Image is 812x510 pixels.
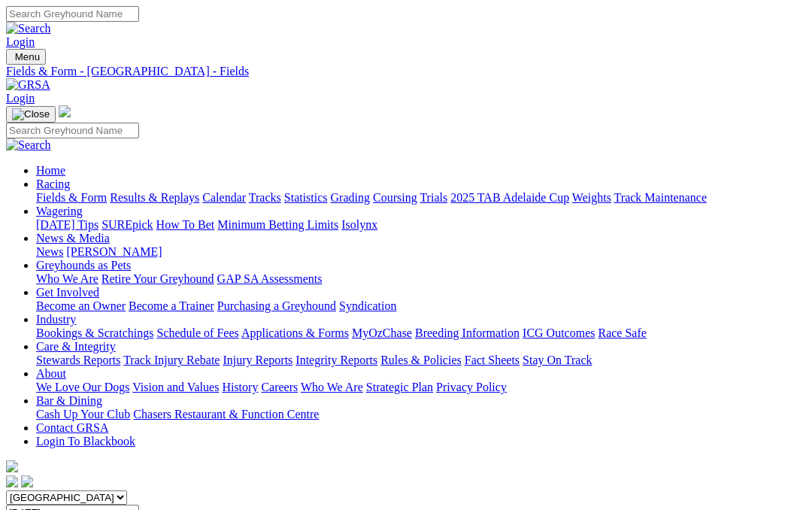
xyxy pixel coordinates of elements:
[614,191,707,204] a: Track Maintenance
[36,381,129,393] a: We Love Our Dogs
[284,191,328,204] a: Statistics
[6,138,51,152] img: Search
[36,354,120,366] a: Stewards Reports
[36,340,116,353] a: Care & Integrity
[436,381,507,393] a: Privacy Policy
[36,394,102,407] a: Bar & Dining
[6,65,806,78] a: Fields & Form - [GEOGRAPHIC_DATA] - Fields
[36,313,76,326] a: Industry
[217,299,336,312] a: Purchasing a Greyhound
[36,272,806,286] div: Greyhounds as Pets
[36,421,108,434] a: Contact GRSA
[249,191,281,204] a: Tracks
[21,475,33,487] img: twitter.svg
[331,191,370,204] a: Grading
[12,108,50,120] img: Close
[36,178,70,190] a: Racing
[301,381,363,393] a: Who We Are
[132,381,219,393] a: Vision and Values
[6,35,35,48] a: Login
[222,381,258,393] a: History
[352,326,412,339] a: MyOzChase
[202,191,246,204] a: Calendar
[133,408,319,420] a: Chasers Restaurant & Function Centre
[6,6,139,22] input: Search
[123,354,220,366] a: Track Injury Rebate
[36,259,131,272] a: Greyhounds as Pets
[241,326,349,339] a: Applications & Forms
[450,191,569,204] a: 2025 TAB Adelaide Cup
[36,232,110,244] a: News & Media
[6,123,139,138] input: Search
[36,326,153,339] a: Bookings & Scratchings
[36,164,65,177] a: Home
[366,381,433,393] a: Strategic Plan
[36,286,99,299] a: Get Involved
[339,299,396,312] a: Syndication
[36,218,98,231] a: [DATE] Tips
[36,299,806,313] div: Get Involved
[598,326,646,339] a: Race Safe
[36,299,126,312] a: Become an Owner
[415,326,520,339] a: Breeding Information
[6,78,50,92] img: GRSA
[36,408,806,421] div: Bar & Dining
[217,272,323,285] a: GAP SA Assessments
[36,272,98,285] a: Who We Are
[6,92,35,105] a: Login
[6,49,46,65] button: Toggle navigation
[380,354,462,366] a: Rules & Policies
[110,191,199,204] a: Results & Replays
[36,354,806,367] div: Care & Integrity
[373,191,417,204] a: Coursing
[129,299,214,312] a: Become a Trainer
[36,245,806,259] div: News & Media
[36,381,806,394] div: About
[36,326,806,340] div: Industry
[572,191,611,204] a: Weights
[36,191,107,204] a: Fields & Form
[101,218,153,231] a: SUREpick
[36,408,130,420] a: Cash Up Your Club
[156,218,215,231] a: How To Bet
[465,354,520,366] a: Fact Sheets
[523,354,592,366] a: Stay On Track
[101,272,214,285] a: Retire Your Greyhound
[15,51,40,62] span: Menu
[59,105,71,117] img: logo-grsa-white.png
[36,191,806,205] div: Racing
[36,205,83,217] a: Wagering
[6,106,56,123] button: Toggle navigation
[6,460,18,472] img: logo-grsa-white.png
[36,367,66,380] a: About
[341,218,377,231] a: Isolynx
[36,245,63,258] a: News
[36,218,806,232] div: Wagering
[223,354,292,366] a: Injury Reports
[6,22,51,35] img: Search
[156,326,238,339] a: Schedule of Fees
[217,218,338,231] a: Minimum Betting Limits
[420,191,447,204] a: Trials
[6,475,18,487] img: facebook.svg
[36,435,135,448] a: Login To Blackbook
[66,245,162,258] a: [PERSON_NAME]
[295,354,377,366] a: Integrity Reports
[261,381,298,393] a: Careers
[523,326,595,339] a: ICG Outcomes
